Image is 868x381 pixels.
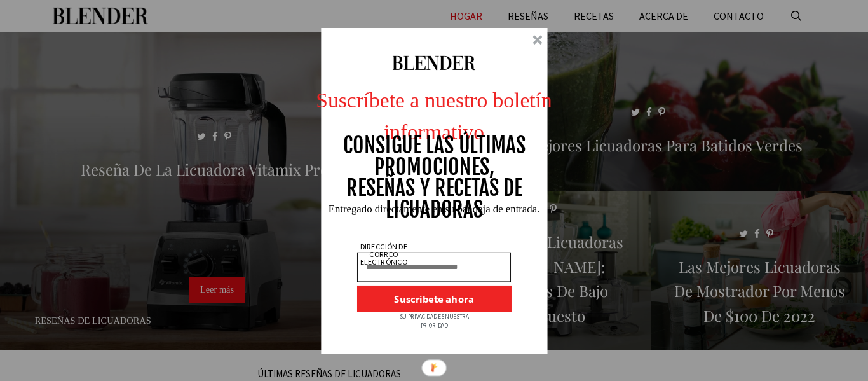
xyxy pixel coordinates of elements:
[342,135,527,220] div: CONSIGUE LAS ÚLTIMAS PROMOCIONES, RESEÑAS Y RECETAS DE LICUADORAS
[400,312,469,329] font: SU PRIVACIDAD ES NUESTRA PRIORIDAD
[310,203,559,214] div: Entregado directamente en su bandeja de entrada.
[343,132,526,222] font: CONSIGUE LAS ÚLTIMAS PROMOCIONES, RESEÑAS Y RECETAS DE LICUADORAS
[395,312,473,329] div: SU PRIVACIDAD ES NUESTRA PRIORIDAD
[329,202,540,214] font: Entregado directamente en su bandeja de entrada.
[360,242,407,267] font: DIRECCIÓN DE CORREO ELECTRÓNICO
[310,84,559,148] div: Suscríbete a nuestro boletín informativo
[356,242,412,265] div: DIRECCIÓN DE CORREO ELECTRÓNICO
[357,285,511,312] button: Suscríbete ahora
[394,292,474,305] font: Suscríbete ahora
[316,88,552,144] font: Suscríbete a nuestro boletín informativo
